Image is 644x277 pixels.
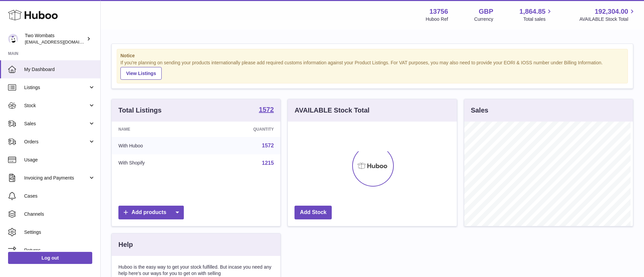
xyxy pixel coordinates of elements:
[24,102,88,109] span: Stock
[24,211,95,217] span: Channels
[24,175,88,181] span: Invoicing and Payments
[118,264,274,277] p: Huboo is the easy way to get your stock fulfilled. But incase you need any help here's our ways f...
[24,193,95,199] span: Cases
[474,16,493,22] div: Currency
[579,16,636,22] span: AVAILABLE Stock Total
[8,34,18,44] img: internalAdmin-13756@internal.huboo.com
[259,106,274,113] strong: 1572
[8,252,92,264] a: Log out
[112,122,203,137] th: Name
[120,60,624,80] div: If you're planning on sending your products internationally please add required customs informati...
[595,7,628,16] span: 192,304.00
[24,84,88,91] span: Listings
[118,206,184,219] a: Add products
[24,139,88,145] span: Orders
[120,67,162,80] a: View Listings
[479,7,493,16] strong: GBP
[24,247,95,254] span: Returns
[120,53,624,59] strong: Notice
[520,7,553,22] a: 1,864.85 Total sales
[118,240,133,249] h3: Help
[471,106,488,115] h3: Sales
[112,154,203,172] td: With Shopify
[24,229,95,235] span: Settings
[262,143,274,148] a: 1572
[262,160,274,166] a: 1215
[579,7,636,22] a: 192,304.00 AVAILABLE Stock Total
[25,32,85,45] div: Two Wombats
[259,106,274,114] a: 1572
[294,206,332,219] a: Add Stock
[426,16,448,22] div: Huboo Ref
[118,106,162,115] h3: Total Listings
[203,122,280,137] th: Quantity
[25,39,99,45] span: [EMAIL_ADDRESS][DOMAIN_NAME]
[24,121,88,127] span: Sales
[523,16,553,22] span: Total sales
[520,7,546,16] span: 1,864.85
[112,137,203,154] td: With Huboo
[429,7,448,16] strong: 13756
[294,106,369,115] h3: AVAILABLE Stock Total
[24,66,95,73] span: My Dashboard
[24,157,95,163] span: Usage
